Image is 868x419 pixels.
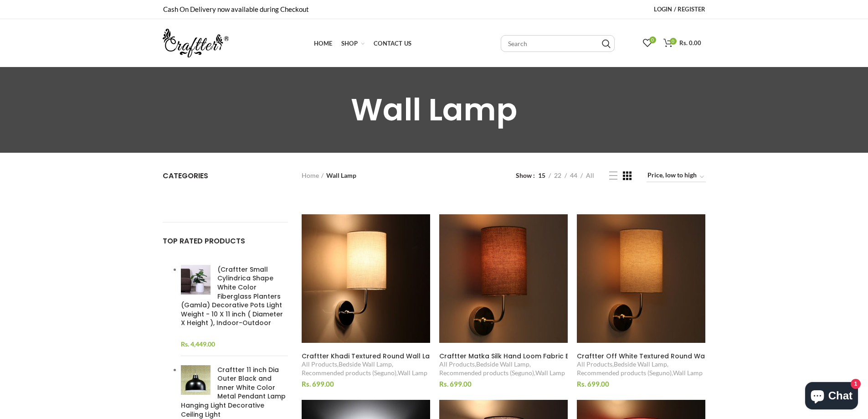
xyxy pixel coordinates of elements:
a: Home [309,34,337,52]
span: 15 [538,171,545,179]
a: Recommended products (Seguno) [577,369,672,377]
a: Craftter Khadi Textured Round Wall Lamp (CRWL-54, White) [302,352,430,360]
span: 22 [554,171,561,179]
a: Wall Lamp [398,369,427,377]
span: Rs. 4,449.00 [181,340,215,348]
span: Rs. 699.00 [302,380,334,388]
a: All Products [302,360,337,368]
a: All Products [439,360,475,368]
span: Rs. 699.00 [439,380,472,388]
input: Search [602,39,611,48]
a: 0 [638,34,657,52]
a: Wall Lamp [535,369,565,377]
span: Craftter Off White Textured Round Wall Lamp [577,352,729,361]
span: Login / Register [654,5,705,13]
a: Recommended products (Seguno) [302,369,396,377]
span: Contact Us [374,40,411,47]
span: 0 [649,36,656,43]
a: Recommended products (Seguno) [439,369,534,377]
div: , , , [302,360,430,377]
span: All [586,171,594,179]
span: Wall Lamp [326,171,356,179]
a: Home [302,171,324,180]
a: Contact Us [369,34,416,52]
div: , , , [439,360,568,377]
span: Shop [341,40,358,47]
span: Craftter 11 inch Dia Outer Black and Inner White Color Metal Pendant Lamp Hanging Light Decorativ... [181,365,286,419]
span: Craftter Khadi Textured Round Wall Lamp (CRWL-54, White) [302,352,501,361]
span: Rs. 0.00 [679,39,701,47]
span: Show [516,171,535,180]
a: 44 [567,171,580,180]
span: Home [314,40,332,47]
span: Craftter Matka Silk Hand Loom Fabric Brown Colour Round Wall Lamp Wall Sconce and Wall Spotlight… [439,352,781,361]
a: Wall Lamp [673,369,703,377]
a: 22 [551,171,565,180]
a: Bedside Wall Lamp [339,360,392,368]
img: craftter.com [163,29,229,57]
span: TOP RATED PRODUCTS [163,236,245,246]
a: 0 Rs. 0.00 [659,34,706,52]
a: All Products [577,360,612,368]
a: 15 [535,171,549,180]
a: Bedside Wall Lamp [614,360,667,368]
span: Rs. 699.00 [577,380,609,388]
span: Categories [163,171,208,181]
a: Craftter 11 inch Dia Outer Black and Inner White Color Metal Pendant Lamp Hanging Light Decorativ... [181,365,288,419]
a: Bedside Wall Lamp [476,360,529,368]
a: Craftter Matka Silk Hand Loom Fabric Brown Colour Round Wall Lamp Wall Sconce and Wall Spotlight… [439,352,568,360]
input: Search [501,35,615,52]
a: All [583,171,597,180]
a: Craftter Off White Textured Round Wall Lamp [577,352,705,360]
span: 0 [670,38,677,45]
inbox-online-store-chat: Shopify online store chat [802,382,861,412]
span: Wall Lamp [351,88,517,131]
div: , , , [577,360,705,377]
a: (Craftter Small Cylindrica Shape White Color Fiberglass Planters (Gamla) Decorative Pots Light We... [181,265,288,327]
a: Shop [337,34,369,52]
span: 44 [570,171,577,179]
span: (Craftter Small Cylindrica Shape White Color Fiberglass Planters (Gamla) Decorative Pots Light We... [181,265,283,328]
